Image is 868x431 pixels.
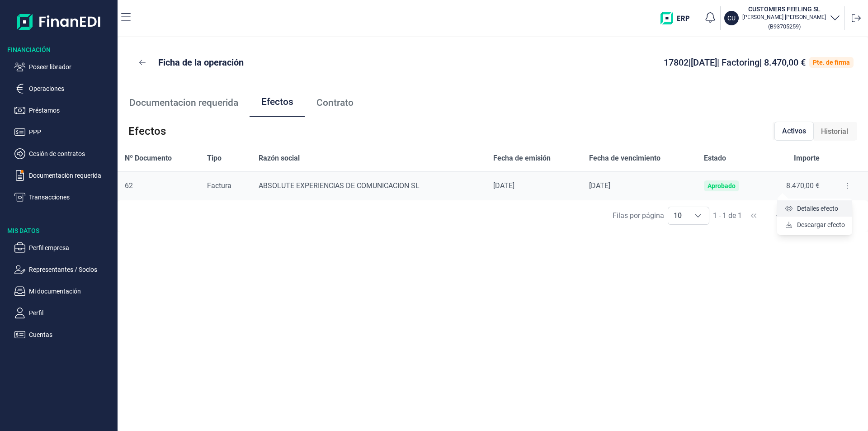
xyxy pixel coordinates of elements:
[261,97,293,107] span: Efectos
[777,200,852,217] li: Detalles efecto
[29,264,114,275] p: Representantes / Socios
[29,127,114,137] p: PPP
[14,62,114,72] button: Poseer librador
[774,122,814,141] div: Activos
[493,181,575,190] div: [DATE]
[794,153,820,164] span: Importe
[17,7,101,36] img: Logo de aplicación
[589,153,660,164] span: Fecha de vencimiento
[768,23,801,30] small: Copiar cif
[14,127,114,137] button: PPP
[250,88,305,118] a: Efectos
[129,98,238,108] span: Documentacion requerida
[613,210,664,221] div: Filas por página
[158,56,244,69] p: Ficha de la operación
[118,88,250,118] a: Documentacion requerida
[743,205,764,227] button: First Page
[724,5,840,32] button: CUCUSTOMERS FEELING SL[PERSON_NAME] [PERSON_NAME](B93705259)
[14,329,114,340] button: Cuentas
[125,181,133,190] span: 62
[14,83,114,94] button: Operaciones
[29,148,114,159] p: Cesión de contratos
[29,308,114,318] p: Perfil
[813,59,850,66] div: Pte. de firma
[14,192,114,203] button: Transacciones
[821,126,848,137] span: Historial
[668,207,687,224] span: 10
[14,105,114,116] button: Préstamos
[29,242,114,253] p: Perfil empresa
[777,217,852,233] li: Descargar efecto
[708,182,736,189] div: Aprobado
[14,286,114,297] button: Mi documentación
[589,181,689,190] div: [DATE]
[687,207,709,224] div: Choose
[29,192,114,203] p: Transacciones
[797,204,838,213] span: Detalles efecto
[207,153,222,164] span: Tipo
[29,329,114,340] p: Cuentas
[259,153,300,164] span: Razón social
[742,14,826,21] p: [PERSON_NAME] [PERSON_NAME]
[784,204,838,213] a: Detalles efecto
[207,181,231,190] span: Factura
[14,242,114,253] button: Perfil empresa
[770,181,820,190] div: 8.470,00 €
[29,286,114,297] p: Mi documentación
[29,170,114,181] p: Documentación requerida
[14,148,114,159] button: Cesión de contratos
[125,153,172,164] span: Nº Documento
[128,124,166,138] span: Efectos
[14,264,114,275] button: Representantes / Socios
[713,212,742,219] span: 1 - 1 de 1
[29,105,114,116] p: Préstamos
[742,5,826,14] h3: CUSTOMERS FEELING SL
[493,153,551,164] span: Fecha de emisión
[727,14,736,23] p: CU
[664,57,806,68] span: 17802 | [DATE] | Factoring | 8.470,00 €
[797,220,845,229] span: Descargar efecto
[29,83,114,94] p: Operaciones
[316,98,354,108] span: Contrato
[814,123,855,141] div: Historial
[660,12,696,24] img: erp
[29,62,114,72] p: Poseer librador
[782,126,806,137] span: Activos
[14,308,114,318] button: Perfil
[305,88,365,118] a: Contrato
[784,220,845,229] a: Descargar efecto
[259,181,478,190] div: ABSOLUTE EXPERIENCIAS DE COMUNICACION SL
[14,170,114,181] button: Documentación requerida
[704,153,726,164] span: Estado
